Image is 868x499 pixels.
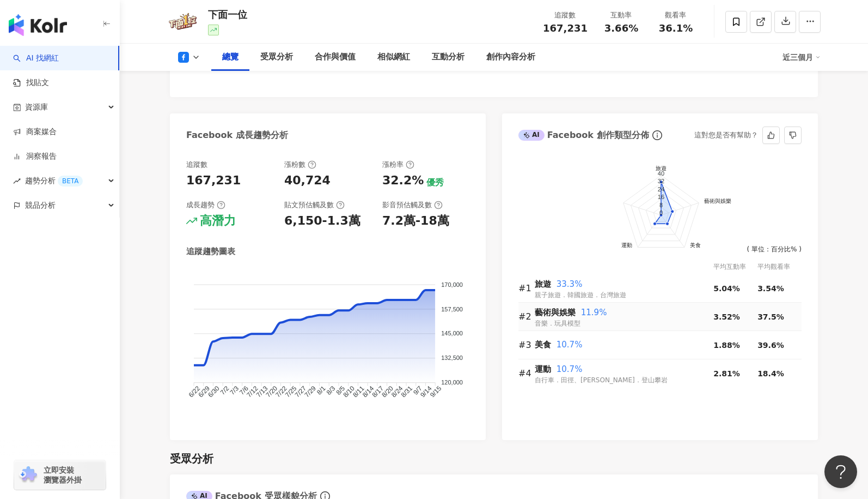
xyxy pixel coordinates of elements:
[789,131,797,139] span: dislike
[441,330,463,336] tspan: 145,000
[186,160,207,170] div: 追蹤數
[659,23,693,34] span: 36.1%
[284,172,331,189] div: 40,724
[429,384,443,399] tspan: 9/15
[713,369,740,378] span: 2.81%
[656,165,667,171] text: 旅遊
[9,14,67,36] img: logo
[58,176,83,187] div: BETA
[341,384,356,399] tspan: 8/10
[197,384,211,399] tspan: 6/29
[713,284,740,293] span: 5.04%
[294,384,308,399] tspan: 7/27
[659,209,663,216] text: 0
[518,310,535,323] div: #2
[441,305,463,312] tspan: 157,500
[265,384,279,399] tspan: 7/20
[361,384,376,399] tspan: 8/14
[658,194,664,200] text: 16
[206,384,221,399] tspan: 6/30
[713,312,740,321] span: 3.52%
[557,340,583,350] span: 10.7%
[200,213,236,230] div: 高潛力
[621,242,632,248] text: 運動
[284,200,345,210] div: 貼文預估觸及數
[518,129,649,141] div: Facebook 創作類型分佈
[13,177,21,185] span: rise
[238,384,250,396] tspan: 7/6
[757,341,784,350] span: 39.6%
[17,466,39,484] img: chrome extension
[284,213,360,230] div: 6,150-1.3萬
[543,22,588,34] span: 167,231
[25,193,56,218] span: 競品分析
[13,151,57,162] a: 洞察報告
[187,384,202,399] tspan: 6/22
[44,465,82,485] span: 立即安裝 瀏覽器外掛
[658,170,664,176] text: 40
[441,379,463,386] tspan: 120,000
[186,200,225,210] div: 成長趨勢
[419,384,433,399] tspan: 9/14
[390,384,405,399] tspan: 8/24
[13,53,59,64] a: searchAI 找網紅
[222,51,239,64] div: 總覽
[303,384,318,399] tspan: 7/29
[659,202,663,208] text: 8
[351,384,366,399] tspan: 8/11
[535,308,576,317] span: 藝術與娛樂
[284,384,298,399] tspan: 7/25
[315,51,356,64] div: 合作與價值
[13,127,57,137] a: 商案媒合
[14,460,106,490] a: chrome extension立即安裝 瀏覽器外掛
[824,455,857,488] iframe: Help Scout Beacon - Open
[518,130,545,141] div: AI
[518,366,535,380] div: #4
[400,384,414,399] tspan: 8/31
[170,451,213,466] div: 受眾分析
[228,384,240,396] tspan: 7/3
[543,10,588,21] div: 追蹤數
[704,198,731,204] text: 藝術與娛樂
[713,262,757,272] div: 平均互動率
[651,129,664,142] span: info-circle
[535,340,551,350] span: 美食
[535,291,626,299] span: 親子旅遊．韓國旅遊．台灣旅遊
[13,77,49,88] a: 找貼文
[713,341,740,350] span: 1.88%
[535,364,551,374] span: 運動
[25,169,83,193] span: 趨勢分析
[315,384,327,396] tspan: 8/1
[535,279,551,289] span: 旅遊
[208,8,247,21] div: 下面一位
[219,384,231,396] tspan: 7/2
[694,127,758,143] div: 這對您是否有幫助？
[767,131,775,139] span: like
[412,384,424,396] tspan: 9/7
[441,281,463,287] tspan: 170,000
[581,308,607,317] span: 11.9%
[382,160,414,170] div: 漲粉率
[757,262,802,272] div: 平均觀看率
[757,369,784,378] span: 18.4%
[382,200,443,210] div: 影音預估觸及數
[25,95,48,119] span: 資源庫
[377,51,410,64] div: 相似網紅
[557,279,583,289] span: 33.3%
[757,312,784,321] span: 37.5%
[658,178,664,184] text: 32
[601,10,642,21] div: 互動率
[757,284,784,293] span: 3.54%
[426,177,444,189] div: 優秀
[535,320,580,327] span: 音樂．玩具模型
[658,186,664,193] text: 24
[245,384,260,399] tspan: 7/12
[690,242,701,248] text: 美食
[186,172,241,189] div: 167,231
[274,384,289,399] tspan: 7/22
[441,354,463,361] tspan: 132,500
[325,384,337,396] tspan: 8/3
[260,51,293,64] div: 受眾分析
[334,384,346,396] tspan: 8/5
[382,172,424,189] div: 32.2%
